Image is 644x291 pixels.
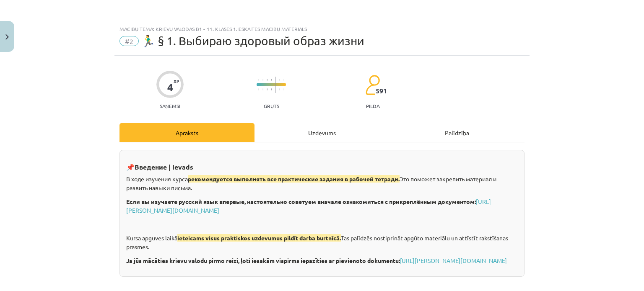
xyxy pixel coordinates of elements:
[267,79,267,81] img: icon-short-line-57e1e144782c952c97e751825c79c345078a6d821885a25fce030b3d8c18986b.svg
[271,79,272,81] img: icon-short-line-57e1e144782c952c97e751825c79c345078a6d821885a25fce030b3d8c18986b.svg
[174,79,179,83] span: XP
[119,123,254,142] div: Apraksts
[126,257,400,264] strong: Ja jūs mācāties krievu valodu pirmo reizi, ļoti iesakām vispirms iepazīties ar pievienoto dokumentu:
[188,175,400,183] span: рекомендуется выполнять все практические задания в рабочей тетради.
[126,175,518,192] p: В ходе изучения курса Это поможет закрепить материал и развить навыки письма.
[366,103,379,109] p: pilda
[262,79,263,81] img: icon-short-line-57e1e144782c952c97e751825c79c345078a6d821885a25fce030b3d8c18986b.svg
[400,257,507,264] a: [URL][PERSON_NAME][DOMAIN_NAME]
[167,82,173,93] div: 4
[126,198,491,214] a: [URL][PERSON_NAME][DOMAIN_NAME]
[264,103,279,109] p: Grūts
[390,123,525,142] div: Palīdzība
[262,88,263,90] img: icon-short-line-57e1e144782c952c97e751825c79c345078a6d821885a25fce030b3d8c18986b.svg
[126,198,476,205] strong: Если вы изучаете русский язык впервые, настоятельно советуем вначале ознакомиться с прикреплённым...
[126,234,518,251] p: Kursa apguves laikā Tas palīdzēs nostiprināt apgūto materiālu un attīstīt rakstīšanas prasmes.
[156,103,184,109] p: Saņemsi
[283,88,284,90] img: icon-short-line-57e1e144782c952c97e751825c79c345078a6d821885a25fce030b3d8c18986b.svg
[283,79,284,81] img: icon-short-line-57e1e144782c952c97e751825c79c345078a6d821885a25fce030b3d8c18986b.svg
[365,75,380,95] img: students-c634bb4e5e11cddfef0936a35e636f08e4e9abd3cc4e673bd6f9a4125e45ecb1.svg
[258,88,259,90] img: icon-short-line-57e1e144782c952c97e751825c79c345078a6d821885a25fce030b3d8c18986b.svg
[141,34,364,48] span: 🏃‍♂️ § 1. Выбираю здоровый образ жизни
[254,123,390,142] div: Uzdevums
[119,36,139,46] span: #2
[126,157,518,172] h3: 📌
[119,26,525,32] div: Mācību tēma: Krievu valodas b1 - 11. klases 1.ieskaites mācību materiāls
[279,88,280,90] img: icon-short-line-57e1e144782c952c97e751825c79c345078a6d821885a25fce030b3d8c18986b.svg
[279,79,280,81] img: icon-short-line-57e1e144782c952c97e751825c79c345078a6d821885a25fce030b3d8c18986b.svg
[258,79,259,81] img: icon-short-line-57e1e144782c952c97e751825c79c345078a6d821885a25fce030b3d8c18986b.svg
[271,88,272,90] img: icon-short-line-57e1e144782c952c97e751825c79c345078a6d821885a25fce030b3d8c18986b.svg
[275,77,276,93] img: icon-long-line-d9ea69661e0d244f92f715978eff75569469978d946b2353a9bb055b3ed8787d.svg
[177,234,341,242] span: ieteicams visus praktiskos uzdevumus pildīt darba burtnīcā.
[267,88,267,90] img: icon-short-line-57e1e144782c952c97e751825c79c345078a6d821885a25fce030b3d8c18986b.svg
[376,87,387,95] span: 591
[5,34,9,40] img: icon-close-lesson-0947bae3869378f0d4975bcd49f059093ad1ed9edebbc8119c70593378902aed.svg
[135,162,193,171] strong: Введение | Ievads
